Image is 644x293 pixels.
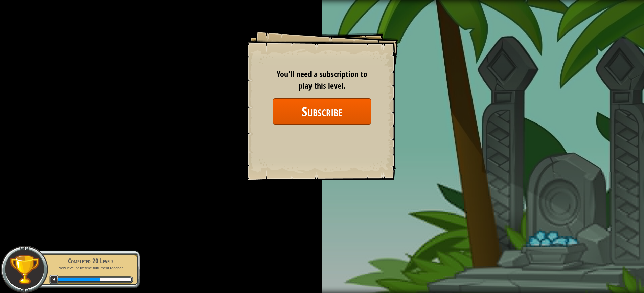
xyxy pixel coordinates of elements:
span: You'll need a subscription to play this level. [277,69,367,91]
button: Subscribe [273,98,371,125]
span: 9 [49,275,59,284]
div: Completed 20 Levels [48,256,133,266]
img: trophy.png [9,254,40,285]
p: New level of lifetime fulfillment reached. [48,266,133,271]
